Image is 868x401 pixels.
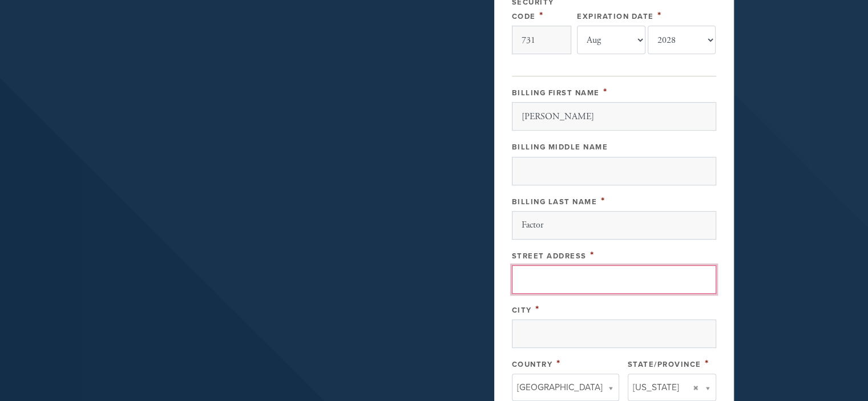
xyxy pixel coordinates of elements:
select: Expiration Date month [577,26,645,54]
a: [US_STATE] [628,374,716,401]
span: This field is required. [556,357,561,370]
span: This field is required. [657,9,662,22]
span: This field is required. [603,86,608,98]
span: This field is required. [590,249,595,261]
label: Billing Middle Name [512,143,608,152]
span: This field is required. [601,195,605,207]
label: Billing First Name [512,88,600,98]
label: Country [512,360,553,369]
label: Billing Last Name [512,197,597,206]
span: This field is required. [539,9,544,22]
label: Expiration Date [577,12,654,21]
a: [GEOGRAPHIC_DATA] [512,374,619,401]
span: [US_STATE] [633,380,679,395]
select: Expiration Date year [648,26,716,54]
label: City [512,306,532,315]
span: [GEOGRAPHIC_DATA] [517,380,603,395]
label: State/Province [628,360,701,369]
span: This field is required. [535,303,540,315]
label: Street Address [512,252,587,261]
span: This field is required. [705,357,709,370]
